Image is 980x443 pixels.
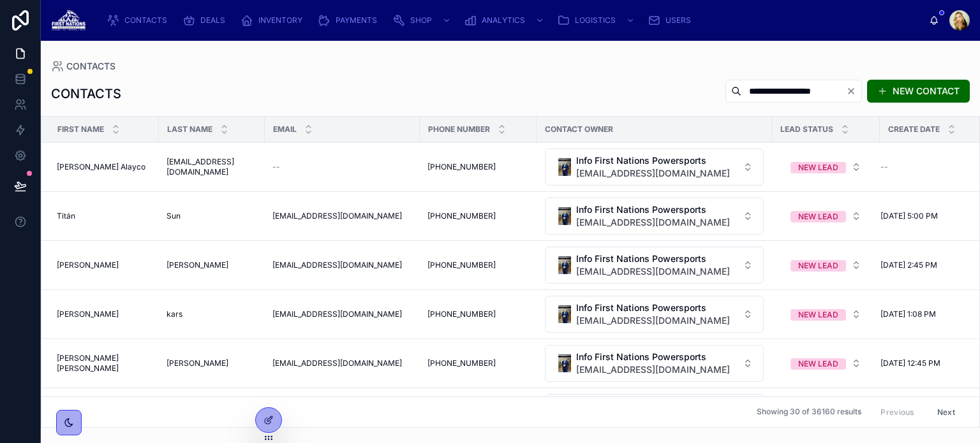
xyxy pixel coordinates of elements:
span: [PHONE_NUMBER] [427,358,496,368]
a: [EMAIL_ADDRESS][DOMAIN_NAME] [272,358,412,368]
a: Select Button [780,253,872,277]
a: kars [167,309,257,319]
a: LOGISTICS [553,9,641,32]
a: Sun [167,211,257,221]
span: [EMAIL_ADDRESS][DOMAIN_NAME] [272,260,402,270]
h1: CONTACTS [51,85,121,103]
span: [PHONE_NUMBER] [427,309,496,319]
span: [DATE] 2:45 PM [880,260,937,270]
span: -- [272,162,280,172]
a: Select Button [780,302,872,326]
a: INVENTORY [237,9,311,32]
button: Select Button [545,345,764,382]
span: [DATE] 12:45 PM [880,358,940,368]
a: USERS [644,9,700,32]
div: NEW LEAD [798,211,838,222]
span: Info First Nations Powersports [576,351,730,363]
a: PAYMENTS [314,9,386,32]
span: USERS [665,15,691,25]
a: DEALS [179,9,234,32]
span: [EMAIL_ADDRESS][DOMAIN_NAME] [272,358,402,368]
a: ANALYTICS [460,9,551,32]
span: Sun [167,211,181,221]
span: [PHONE_NUMBER] [427,211,496,221]
span: [EMAIL_ADDRESS][DOMAIN_NAME] [272,211,402,221]
span: [EMAIL_ADDRESS][DOMAIN_NAME] [576,314,730,327]
span: [EMAIL_ADDRESS][DOMAIN_NAME] [576,167,730,180]
button: NEW CONTACT [867,80,970,103]
span: [DATE] 1:08 PM [880,309,936,319]
span: [PHONE_NUMBER] [427,260,496,270]
a: [EMAIL_ADDRESS][DOMAIN_NAME] [272,309,412,319]
div: NEW LEAD [798,260,838,272]
a: Select Button [544,393,764,432]
button: Clear [846,86,861,96]
span: PAYMENTS [336,15,377,25]
span: CONTACTS [124,15,167,25]
span: [DATE] 5:00 PM [880,211,938,221]
span: [EMAIL_ADDRESS][DOMAIN_NAME] [576,265,730,278]
span: INVENTORY [258,15,302,25]
a: Select Button [544,197,764,235]
span: Email [273,124,297,134]
a: [PERSON_NAME] [57,309,151,319]
span: Create Date [888,124,940,134]
a: -- [272,162,412,172]
span: [PERSON_NAME] [57,260,119,270]
span: Info First Nations Powersports [576,154,730,167]
a: Select Button [780,351,872,375]
span: LOGISTICS [575,15,616,25]
button: Select Button [780,254,872,277]
span: Showing 30 of 36160 results [757,407,861,418]
a: [PHONE_NUMBER] [427,211,529,221]
div: scrollable content [96,6,929,34]
span: Info First Nations Powersports [576,203,730,216]
span: [EMAIL_ADDRESS][DOMAIN_NAME] [576,363,730,376]
button: Select Button [780,352,872,375]
span: [PHONE_NUMBER] [427,162,496,172]
span: [EMAIL_ADDRESS][DOMAIN_NAME] [272,309,402,319]
span: [EMAIL_ADDRESS][DOMAIN_NAME] [576,216,730,229]
div: NEW LEAD [798,162,838,173]
a: Select Button [544,148,764,186]
a: [PERSON_NAME] [167,260,257,270]
a: SHOP [389,9,457,32]
button: Next [928,402,964,422]
button: Select Button [545,296,764,333]
button: Select Button [780,303,872,326]
img: App logo [51,10,86,31]
a: Select Button [544,246,764,284]
span: [PERSON_NAME] [167,260,228,270]
span: kars [167,309,182,319]
a: Select Button [780,204,872,228]
a: CONTACTS [51,60,115,73]
div: NEW LEAD [798,358,838,370]
a: Select Button [780,155,872,179]
button: Select Button [545,198,764,235]
span: [PERSON_NAME] [57,309,119,319]
span: DEALS [200,15,225,25]
span: -- [880,162,888,172]
span: Phone Number [428,124,490,134]
span: [PERSON_NAME] [167,358,228,368]
a: [PHONE_NUMBER] [427,358,529,368]
span: [PERSON_NAME] Alayco [57,162,145,172]
a: [EMAIL_ADDRESS][DOMAIN_NAME] [272,260,412,270]
a: [PERSON_NAME] [57,260,151,270]
a: [PHONE_NUMBER] [427,162,529,172]
span: First Name [57,124,104,134]
a: Select Button [544,344,764,382]
a: [EMAIL_ADDRESS][DOMAIN_NAME] [167,157,257,177]
a: CONTACTS [103,9,176,32]
button: Select Button [780,205,872,228]
span: Contact owner [545,124,613,134]
a: [EMAIL_ADDRESS][DOMAIN_NAME] [272,211,412,221]
button: Select Button [545,394,764,431]
span: Last Name [167,124,212,134]
a: [PERSON_NAME] [PERSON_NAME] [57,353,151,374]
a: Select Button [544,295,764,333]
span: Lead Status [780,124,833,134]
button: Select Button [545,149,764,185]
span: ANALYTICS [482,15,525,25]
